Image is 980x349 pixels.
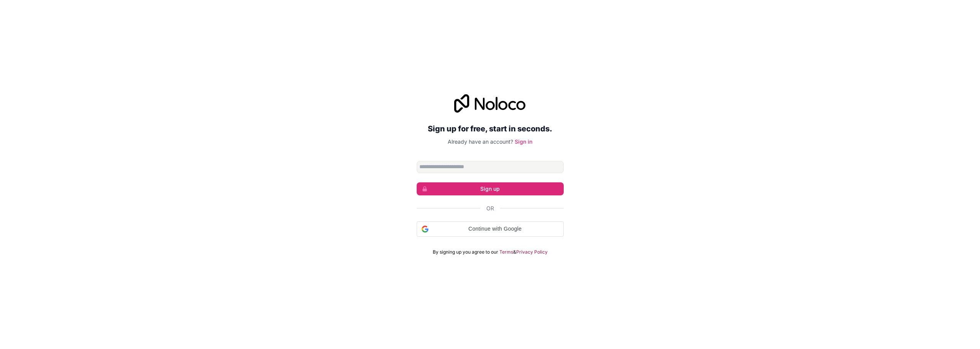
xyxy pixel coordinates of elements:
div: Continue with Google [417,221,564,237]
span: & [513,249,516,255]
input: Email address [417,161,564,173]
span: Already have an account? [448,138,513,145]
span: By signing up you agree to our [433,249,498,255]
a: Privacy Policy [516,249,548,255]
h2: Sign up for free, start in seconds. [417,122,564,136]
a: Sign in [515,138,532,145]
a: Terms [499,249,513,255]
span: Or [486,205,494,212]
span: Continue with Google [432,225,559,233]
button: Sign up [417,182,564,195]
